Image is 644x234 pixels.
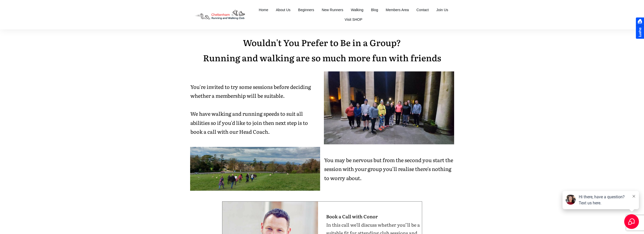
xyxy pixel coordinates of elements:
[324,156,453,182] span: You may be nervous but from the second you start the session with your group you'll realise there...
[190,35,454,71] p: Wouldn't You Prefer to Be in a Group? Running and walking are so much more fun with friends
[298,6,314,13] a: Beginners
[345,16,362,23] a: Visit SHOP
[190,125,320,198] img: WhatsApp-Image-2021-04-08-at-14.04.36
[324,71,454,144] img: 20220125_192052
[371,6,378,13] a: Blog
[322,6,343,13] a: New Runners
[259,6,268,13] a: Home
[417,6,429,13] a: Contact
[351,6,363,13] a: Walking
[190,83,311,135] span: You're invited to try some sessions before deciding whether a membership will be suitable. We hav...
[190,6,249,23] img: Decathlon
[276,6,291,13] a: About Us
[386,6,409,13] a: Members Area
[326,213,378,220] strong: Book a Call with Conor
[436,6,448,13] a: Join Us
